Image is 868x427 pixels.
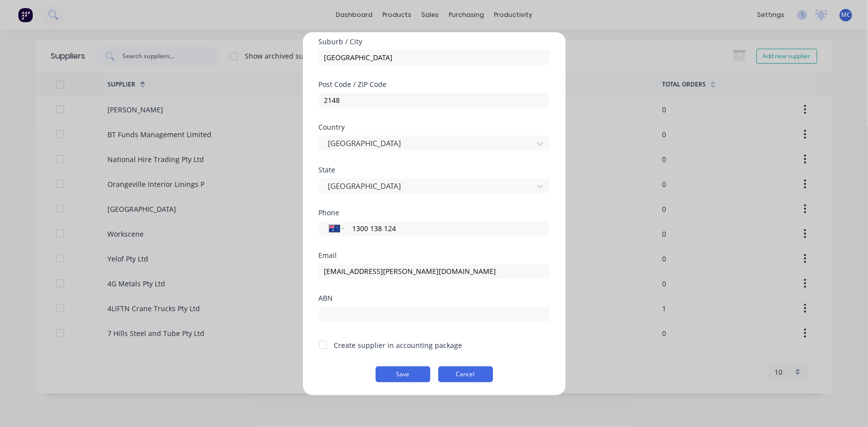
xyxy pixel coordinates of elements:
div: Post Code / ZIP Code [319,81,550,87]
div: ABN [319,294,550,301]
div: Email [319,252,550,258]
button: Cancel [438,366,493,382]
div: Country [319,123,550,130]
div: State [319,166,550,173]
div: Suburb / City [319,38,550,45]
button: Save [376,366,430,382]
div: Create supplier in accounting package [334,340,463,350]
div: Phone [319,209,550,216]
